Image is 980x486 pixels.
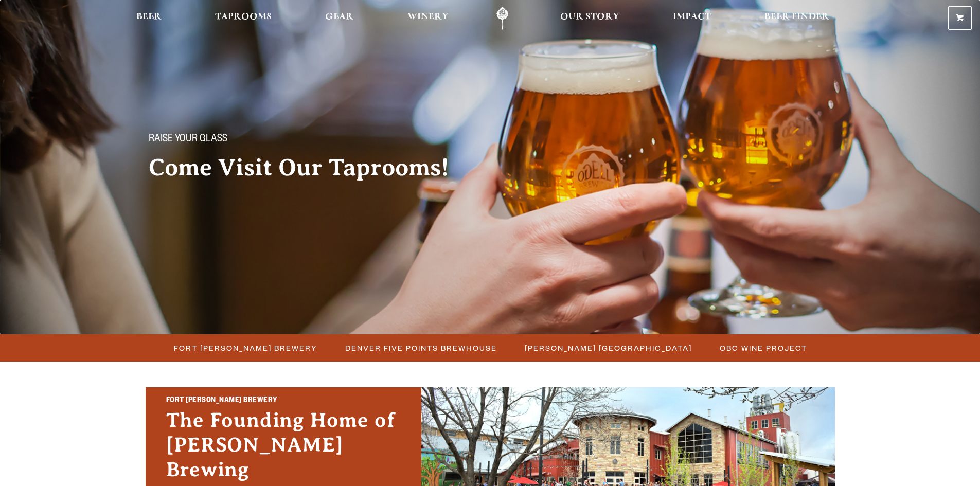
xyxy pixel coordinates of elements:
[519,340,697,355] a: [PERSON_NAME] [GEOGRAPHIC_DATA]
[407,13,449,21] span: Winery
[666,7,718,30] a: Impact
[149,155,470,181] h2: Come Visit Our Taprooms!
[168,340,323,355] a: Fort [PERSON_NAME] Brewery
[130,7,168,30] a: Beer
[339,340,502,355] a: Denver Five Points Brewhouse
[758,7,836,30] a: Beer Finder
[149,133,227,147] span: Raise your glass
[673,13,711,21] span: Impact
[401,7,455,30] a: Winery
[318,7,360,30] a: Gear
[554,7,626,30] a: Our Story
[525,340,692,355] span: [PERSON_NAME] [GEOGRAPHIC_DATA]
[714,340,812,355] a: OBC Wine Project
[325,13,353,21] span: Gear
[136,13,162,21] span: Beer
[174,340,317,355] span: Fort [PERSON_NAME] Brewery
[166,394,401,408] h2: Fort [PERSON_NAME] Brewery
[345,340,497,355] span: Denver Five Points Brewhouse
[483,7,522,30] a: Odell Home
[208,7,278,30] a: Taprooms
[764,13,829,21] span: Beer Finder
[215,13,272,21] span: Taprooms
[560,13,619,21] span: Our Story
[720,340,807,355] span: OBC Wine Project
